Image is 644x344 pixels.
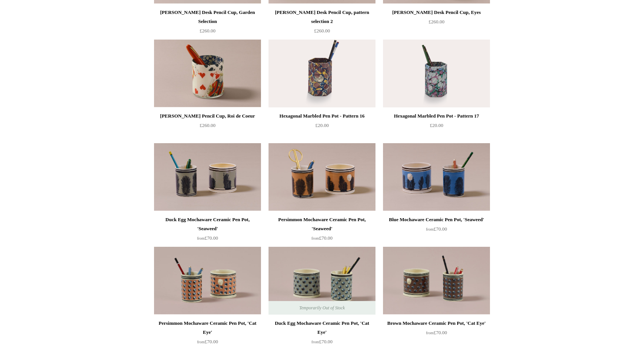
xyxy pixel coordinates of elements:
div: [PERSON_NAME] Pencil Cup, Roi de Coeur [156,112,259,121]
span: £260.00 [429,19,444,24]
div: Duck Egg Mochaware Ceramic Pen Pot, 'Seaweed' [156,215,259,233]
div: Persimmon Mochaware Ceramic Pen Pot, 'Seaweed' [270,215,374,233]
a: Hexagonal Marbled Pen Pot - Pattern 16 Hexagonal Marbled Pen Pot - Pattern 16 [269,40,375,107]
span: from [426,331,433,335]
span: from [426,227,433,231]
span: £70.00 [426,330,447,335]
img: Duck Egg Mochaware Ceramic Pen Pot, 'Seaweed' [154,143,261,211]
a: Hexagonal Marbled Pen Pot - Pattern 17 £20.00 [383,112,490,142]
div: Blue Mochaware Ceramic Pen Pot, 'Seaweed' [385,215,488,224]
a: Brown Mochaware Ceramic Pen Pot, 'Cat Eye' Brown Mochaware Ceramic Pen Pot, 'Cat Eye' [383,247,490,315]
span: £20.00 [315,122,329,128]
img: Brown Mochaware Ceramic Pen Pot, 'Cat Eye' [383,247,490,315]
a: [PERSON_NAME] Pencil Cup, Roi de Coeur £260.00 [154,112,261,142]
img: Blue Mochaware Ceramic Pen Pot, 'Seaweed' [383,143,490,211]
div: [PERSON_NAME] Desk Pencil Cup, Eyes [385,8,488,17]
div: Persimmon Mochaware Ceramic Pen Pot, 'Cat Eye' [156,319,259,337]
a: John Derian Desk Pencil Cup, Roi de Coeur John Derian Desk Pencil Cup, Roi de Coeur [154,40,261,107]
span: £20.00 [430,122,443,128]
img: Hexagonal Marbled Pen Pot - Pattern 17 [383,40,490,107]
div: [PERSON_NAME] Desk Pencil Cup, Garden Selection [156,8,259,26]
a: Blue Mochaware Ceramic Pen Pot, 'Seaweed' from£70.00 [383,215,490,246]
div: Hexagonal Marbled Pen Pot - Pattern 17 [385,112,488,121]
img: Duck Egg Mochaware Ceramic Pen Pot, 'Cat Eye' [269,247,375,315]
img: Persimmon Mochaware Ceramic Pen Pot, 'Seaweed' [269,143,375,211]
span: £260.00 [200,122,215,128]
a: Duck Egg Mochaware Ceramic Pen Pot, 'Seaweed' Duck Egg Mochaware Ceramic Pen Pot, 'Seaweed' [154,143,261,211]
div: Hexagonal Marbled Pen Pot - Pattern 16 [270,112,374,121]
span: £70.00 [426,226,447,232]
span: from [311,236,319,240]
a: [PERSON_NAME] Desk Pencil Cup, Garden Selection £260.00 [154,8,261,39]
a: Persimmon Mochaware Ceramic Pen Pot, 'Seaweed' Persimmon Mochaware Ceramic Pen Pot, 'Seaweed' [269,143,375,211]
a: Persimmon Mochaware Ceramic Pen Pot, 'Seaweed' from£70.00 [269,215,375,246]
a: [PERSON_NAME] Desk Pencil Cup, Eyes £260.00 [383,8,490,39]
span: £260.00 [314,28,330,34]
a: Blue Mochaware Ceramic Pen Pot, 'Seaweed' Blue Mochaware Ceramic Pen Pot, 'Seaweed' [383,143,490,211]
span: from [311,340,319,344]
a: Duck Egg Mochaware Ceramic Pen Pot, 'Cat Eye' Duck Egg Mochaware Ceramic Pen Pot, 'Cat Eye' Tempo... [269,247,375,315]
span: Temporarily Out of Stock [291,301,352,315]
div: Brown Mochaware Ceramic Pen Pot, 'Cat Eye' [385,319,488,328]
img: Persimmon Mochaware Ceramic Pen Pot, 'Cat Eye' [154,247,261,315]
a: [PERSON_NAME] Desk Pencil Cup, pattern selection 2 £260.00 [269,8,375,39]
a: Duck Egg Mochaware Ceramic Pen Pot, 'Seaweed' from£70.00 [154,215,261,246]
span: £70.00 [311,235,333,241]
div: [PERSON_NAME] Desk Pencil Cup, pattern selection 2 [270,8,374,26]
div: Duck Egg Mochaware Ceramic Pen Pot, 'Cat Eye' [270,319,374,337]
span: from [197,340,204,344]
span: £260.00 [200,28,215,34]
span: from [197,236,204,240]
span: £70.00 [197,235,218,241]
img: John Derian Desk Pencil Cup, Roi de Coeur [154,40,261,107]
a: Hexagonal Marbled Pen Pot - Pattern 16 £20.00 [269,112,375,142]
a: Hexagonal Marbled Pen Pot - Pattern 17 Hexagonal Marbled Pen Pot - Pattern 17 [383,40,490,107]
a: Persimmon Mochaware Ceramic Pen Pot, 'Cat Eye' Persimmon Mochaware Ceramic Pen Pot, 'Cat Eye' [154,247,261,315]
img: Hexagonal Marbled Pen Pot - Pattern 16 [269,40,375,107]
